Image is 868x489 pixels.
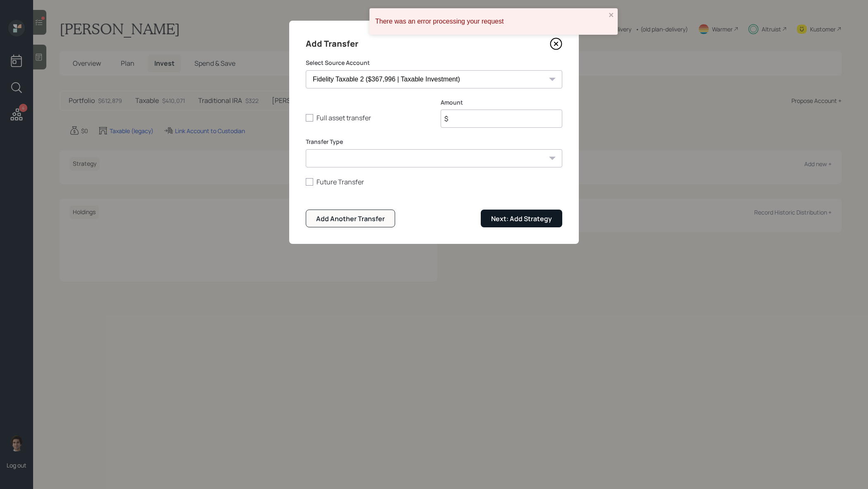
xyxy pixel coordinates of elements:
[306,138,562,146] label: Transfer Type
[306,210,395,227] button: Add Another Transfer
[306,37,358,50] h4: Add Transfer
[491,214,552,223] div: Next: Add Strategy
[481,210,562,227] button: Next: Add Strategy
[316,214,385,223] div: Add Another Transfer
[306,113,427,122] label: Full asset transfer
[306,177,562,186] label: Future Transfer
[441,98,562,107] label: Amount
[609,12,614,19] button: close
[306,59,562,67] label: Select Source Account
[375,18,606,25] div: There was an error processing your request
